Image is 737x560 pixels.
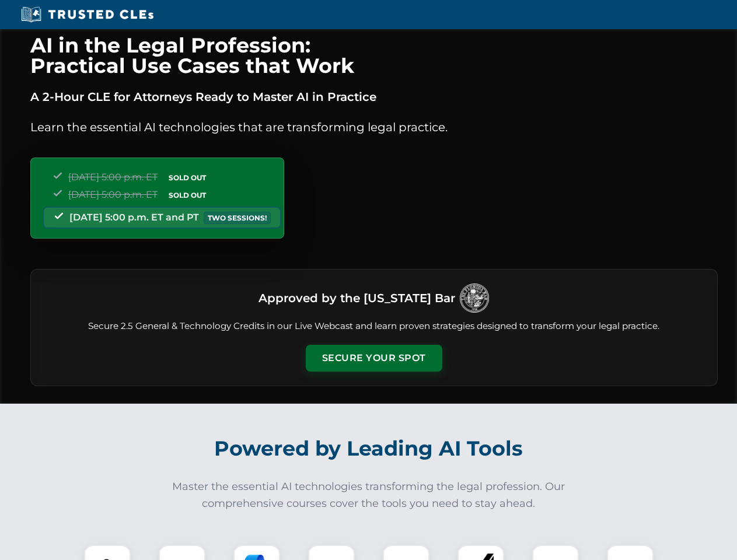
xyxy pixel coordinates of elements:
span: SOLD OUT [165,189,210,201]
img: Trusted CLEs [18,6,157,23]
p: Learn the essential AI technologies that are transforming legal practice. [30,118,718,136]
img: Logo [460,283,489,313]
p: Secure 2.5 General & Technology Credits in our Live Webcast and learn proven strategies designed ... [45,320,703,333]
span: SOLD OUT [165,171,210,184]
p: Master the essential AI technologies transforming the legal profession. Our comprehensive courses... [165,478,573,512]
p: A 2-Hour CLE for Attorneys Ready to Master AI in Practice [30,87,718,106]
h2: Powered by Leading AI Tools [46,428,692,469]
h3: Approved by the [US_STATE] Bar [259,288,455,309]
button: Secure Your Spot [306,345,442,372]
span: [DATE] 5:00 p.m. ET [68,189,158,200]
span: [DATE] 5:00 p.m. ET [68,171,158,183]
h1: AI in the Legal Profession: Practical Use Cases that Work [30,35,718,76]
